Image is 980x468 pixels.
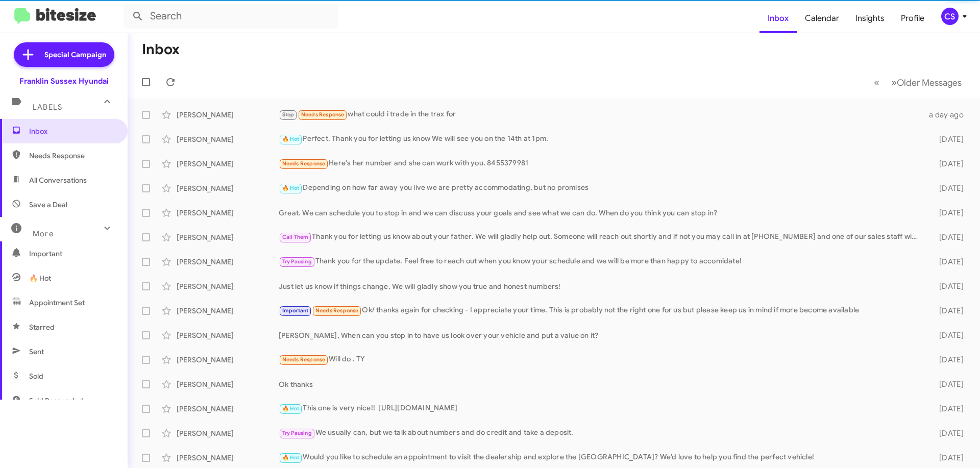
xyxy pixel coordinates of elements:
[279,133,923,145] div: Perfect. Thank you for letting us know We will see you on the 14th at 1pm.
[891,76,897,89] span: »
[14,42,114,67] a: Special Campaign
[885,72,968,93] button: Next
[177,330,279,340] div: [PERSON_NAME]
[29,298,85,308] span: Appointment Set
[177,159,279,169] div: [PERSON_NAME]
[282,405,300,412] span: 🔥 Hot
[923,355,972,365] div: [DATE]
[177,257,279,267] div: [PERSON_NAME]
[279,256,923,267] div: Thank you for the update. Feel free to reach out when you know your schedule and we will be more ...
[29,396,83,406] span: Sold Responded
[29,347,44,357] span: Sent
[941,8,959,25] div: CS
[923,379,972,389] div: [DATE]
[874,76,879,89] span: «
[279,452,923,463] div: Would you like to schedule an appointment to visit the dealership and explore the [GEOGRAPHIC_DAT...
[282,307,309,314] span: Important
[282,454,300,461] span: 🔥 Hot
[29,126,116,136] span: Inbox
[279,354,923,365] div: Will do . TY
[923,134,972,144] div: [DATE]
[923,281,972,291] div: [DATE]
[923,404,972,414] div: [DATE]
[177,183,279,193] div: [PERSON_NAME]
[279,427,923,439] div: We usually can, but we talk about numbers and do credit and take a deposit.
[282,356,326,363] span: Needs Response
[29,371,43,381] span: Sold
[29,322,55,332] span: Starred
[177,134,279,144] div: [PERSON_NAME]
[923,453,972,463] div: [DATE]
[177,281,279,291] div: [PERSON_NAME]
[933,8,969,25] button: CS
[923,306,972,316] div: [DATE]
[923,159,972,169] div: [DATE]
[279,305,923,316] div: Ok/ thanks again for checking - I appreciate your time. This is probably not the right one for us...
[29,151,116,161] span: Needs Response
[19,76,109,86] div: Franklin Sussex Hyundai
[177,453,279,463] div: [PERSON_NAME]
[279,330,923,340] div: [PERSON_NAME], When can you stop in to have us look over your vehicle and put a value on it?
[923,257,972,267] div: [DATE]
[868,72,886,93] button: Previous
[279,109,923,120] div: what could i trade in the trax for
[279,379,923,389] div: Ok thanks
[29,175,87,185] span: All Conversations
[279,158,923,169] div: Here's her number and she can work with you. 8455379981
[315,307,359,314] span: Needs Response
[279,182,923,194] div: Depending on how far away you live we are pretty accommodating, but no promises
[282,160,326,167] span: Needs Response
[923,208,972,218] div: [DATE]
[923,330,972,340] div: [DATE]
[279,231,923,243] div: Thank you for letting us know about your father. We will gladly help out. Someone will reach out ...
[923,183,972,193] div: [DATE]
[847,4,893,33] a: Insights
[177,110,279,120] div: [PERSON_NAME]
[282,136,300,142] span: 🔥 Hot
[923,428,972,438] div: [DATE]
[177,428,279,438] div: [PERSON_NAME]
[142,41,180,58] h1: Inbox
[44,50,106,60] span: Special Campaign
[124,4,338,29] input: Search
[759,4,797,33] a: Inbox
[868,72,968,93] nav: Page navigation example
[279,208,923,218] div: Great. We can schedule you to stop in and we can discuss your goals and see what we can do. When ...
[29,200,67,210] span: Save a Deal
[282,185,300,191] span: 🔥 Hot
[893,4,933,33] a: Profile
[177,232,279,242] div: [PERSON_NAME]
[177,306,279,316] div: [PERSON_NAME]
[282,234,309,240] span: Call Them
[282,258,312,265] span: Try Pausing
[897,77,962,88] span: Older Messages
[923,232,972,242] div: [DATE]
[177,404,279,414] div: [PERSON_NAME]
[177,379,279,389] div: [PERSON_NAME]
[177,355,279,365] div: [PERSON_NAME]
[29,273,51,283] span: 🔥 Hot
[301,111,345,118] span: Needs Response
[282,430,312,436] span: Try Pausing
[177,208,279,218] div: [PERSON_NAME]
[33,103,62,112] span: Labels
[279,281,923,291] div: Just let us know if things change. We will gladly show you true and honest numbers!
[797,4,847,33] a: Calendar
[923,110,972,120] div: a day ago
[29,249,116,259] span: Important
[33,229,54,238] span: More
[282,111,295,118] span: Stop
[279,403,923,414] div: This one is very nice!! [URL][DOMAIN_NAME]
